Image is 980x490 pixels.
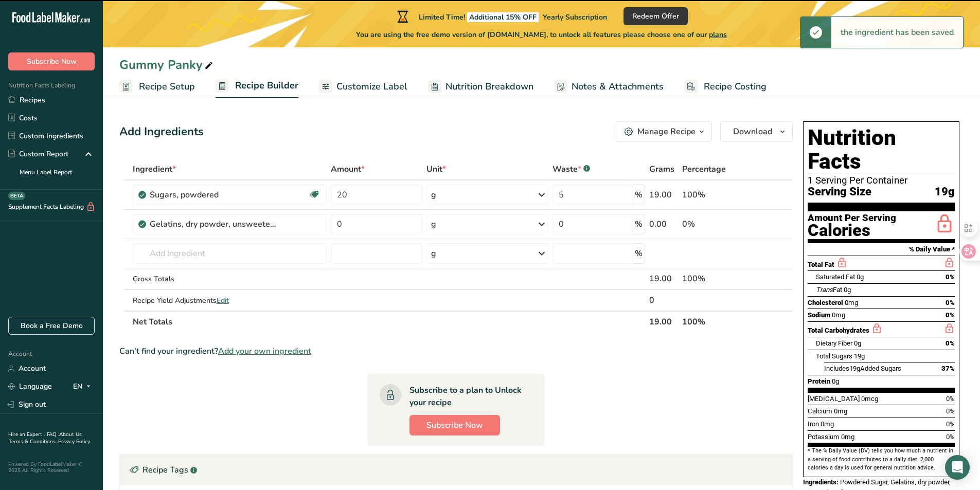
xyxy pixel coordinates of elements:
span: Protein [808,377,830,385]
div: Recipe Tags [120,455,792,485]
span: Recipe Setup [139,80,195,94]
span: Potassium [808,433,840,441]
h1: Nutrition Facts [808,126,955,173]
div: Custom Report [8,149,68,159]
div: 19.00 [649,273,679,285]
span: Notes & Attachments [572,80,664,94]
th: Net Totals [131,311,647,332]
span: 0g [844,286,851,294]
span: 0g [832,377,839,385]
span: Ingredients: [803,478,839,486]
a: Terms & Conditions . [9,438,58,445]
button: Redeem Offer [623,7,688,25]
a: Language [8,377,52,395]
span: 19g [849,365,860,372]
a: Nutrition Breakdown [428,75,533,98]
span: Total Sugars [816,352,852,360]
a: Privacy Policy [58,438,90,445]
div: Recipe Yield Adjustments [133,295,327,306]
div: Gelatins, dry powder, unsweetened [150,218,278,230]
button: Subscribe Now [8,52,95,70]
span: [MEDICAL_DATA] [808,395,860,403]
span: 19g [935,186,955,198]
section: % Daily Value * [808,243,955,256]
span: 0g [854,339,861,347]
span: 0% [946,433,955,441]
button: Download [720,121,793,142]
span: Iron [808,420,819,428]
a: About Us . [8,431,82,445]
a: Hire an Expert . [8,431,45,438]
div: g [431,247,436,260]
a: Recipe Costing [684,75,767,98]
a: Customize Label [319,75,407,98]
span: 0mg [845,299,858,306]
div: 0% [682,218,744,230]
a: Notes & Attachments [554,75,664,98]
span: Additional 15% OFF [467,12,539,22]
span: Total Carbohydrates [808,326,869,334]
i: Trans [816,286,833,294]
div: 1 Serving Per Container [808,175,955,186]
span: 0mg [832,311,845,319]
input: Add Ingredient [133,243,327,264]
div: g [431,218,436,230]
span: Grams [649,163,674,175]
span: 0% [946,299,955,306]
a: Book a Free Demo [8,317,95,335]
div: Can't find your ingredient? [119,345,793,357]
button: Subscribe Now [409,415,500,435]
div: Waste [553,163,590,175]
span: 0mcg [861,395,878,403]
span: 0g [857,273,864,281]
span: Yearly Subscription [543,12,607,22]
span: Includes Added Sugars [824,365,901,372]
span: Total Fat [808,261,834,268]
div: EN [73,380,95,393]
div: Add Ingredients [119,123,204,140]
div: Limited Time! [395,10,607,23]
div: the ingredient has been saved [831,17,963,48]
div: Gummy Panky [119,56,215,74]
span: plans [709,30,727,40]
section: * The % Daily Value (DV) tells you how much a nutrient in a serving of food contributes to a dail... [808,447,955,472]
span: 0% [946,420,955,428]
span: Add your own ingredient [218,345,311,357]
span: Calcium [808,407,832,415]
a: FAQ . [47,431,59,438]
div: Powered By FoodLabelMaker © 2025 All Rights Reserved [8,461,95,474]
span: Saturated Fat [816,273,855,281]
span: 0mg [821,420,834,428]
div: 0.00 [649,218,679,230]
span: 0mg [841,433,854,441]
span: Subscribe Now [426,419,483,431]
span: Serving Size [808,186,871,198]
div: 0 [649,294,679,306]
a: Recipe Setup [119,75,195,98]
span: 19g [854,352,865,360]
span: 0% [946,273,955,281]
span: Fat [816,286,842,294]
span: Nutrition Breakdown [446,80,533,94]
button: Manage Recipe [616,121,712,142]
span: 37% [941,365,955,372]
div: Manage Recipe [637,125,696,138]
span: 0% [946,311,955,319]
span: 0% [946,407,955,415]
span: Amount [331,163,365,175]
span: Dietary Fiber [816,339,852,347]
div: 100% [682,273,744,285]
span: Download [733,125,772,138]
span: Recipe Costing [704,80,767,94]
span: Ingredient [133,163,176,175]
div: BETA [8,192,25,200]
span: 0% [946,339,955,347]
span: 0% [946,395,955,403]
a: Recipe Builder [216,74,298,99]
span: You are using the free demo version of [DOMAIN_NAME], to unlock all features please choose one of... [356,29,727,40]
span: Recipe Builder [235,79,298,93]
div: Calories [808,223,896,238]
span: Sodium [808,311,830,319]
div: Amount Per Serving [808,213,896,223]
span: Percentage [682,163,726,175]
